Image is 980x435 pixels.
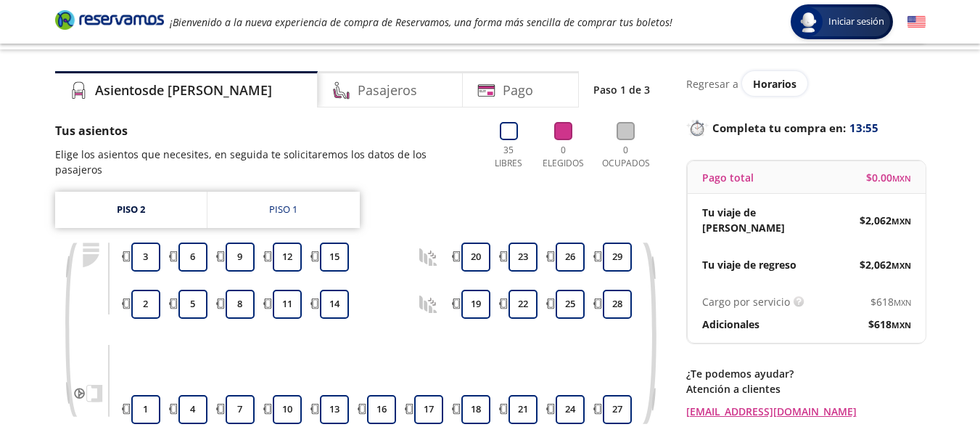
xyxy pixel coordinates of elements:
[556,243,585,272] button: 26
[702,317,759,332] p: Adicionales
[461,395,490,424] button: 18
[823,15,890,29] span: Iniciar sesión
[461,243,490,272] button: 20
[593,82,650,97] p: Paso 1 de 3
[320,290,349,319] button: 14
[55,9,164,35] a: Brand Logo
[367,395,396,424] button: 16
[894,297,911,308] small: MXN
[702,170,754,185] p: Pago total
[320,243,349,272] button: 15
[273,290,302,319] button: 11
[55,9,164,31] i: Brand Logo
[55,192,207,228] a: Piso 2
[603,290,632,319] button: 28
[539,144,588,170] p: 0 Elegidos
[866,170,911,185] span: $ 0.00
[273,395,302,424] button: 10
[753,77,796,91] span: Horarios
[414,395,443,424] button: 17
[95,81,272,100] h4: Asientos de [PERSON_NAME]
[508,290,538,319] button: 22
[131,243,160,272] button: 3
[702,294,790,309] p: Cargo por servicio
[273,243,302,272] button: 12
[686,381,926,397] p: Atención a clientes
[489,144,529,170] p: 35 Libres
[868,317,911,332] span: $ 618
[320,395,349,424] button: 13
[603,243,632,272] button: 29
[686,118,926,138] p: Completa tu compra en :
[226,395,255,424] button: 7
[686,76,738,92] p: Regresar a
[461,290,490,319] button: 19
[603,395,632,424] button: 27
[358,81,417,100] h4: Pasajeros
[178,290,207,319] button: 5
[702,205,807,235] p: Tu viaje de [PERSON_NAME]
[892,216,911,227] small: MXN
[598,144,654,170] p: 0 Ocupados
[892,320,911,330] small: MXN
[178,395,207,424] button: 4
[55,147,474,177] p: Elige los asientos que necesites, en seguida te solicitaremos los datos de los pasajeros
[508,395,538,424] button: 21
[508,243,538,272] button: 23
[702,257,796,272] p: Tu viaje de regreso
[503,81,533,100] h4: Pago
[892,260,911,271] small: MXN
[269,203,297,217] div: Piso 1
[131,290,160,319] button: 2
[892,173,911,184] small: MXN
[556,290,585,319] button: 25
[207,192,360,228] a: Piso 1
[686,71,926,96] div: Regresar a ver horarios
[849,120,878,137] span: 13:55
[178,243,207,272] button: 6
[55,122,474,139] p: Tus asientos
[686,366,926,381] p: ¿Te podemos ayudar?
[686,404,926,419] a: [EMAIL_ADDRESS][DOMAIN_NAME]
[556,395,585,424] button: 24
[226,243,255,272] button: 9
[226,290,255,319] button: 8
[870,294,911,309] span: $ 618
[131,395,160,424] button: 1
[860,213,911,228] span: $ 2,062
[170,15,672,29] em: ¡Bienvenido a la nueva experiencia de compra de Reservamos, una forma más sencilla de comprar tus...
[907,13,926,31] button: English
[860,257,911,272] span: $ 2,062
